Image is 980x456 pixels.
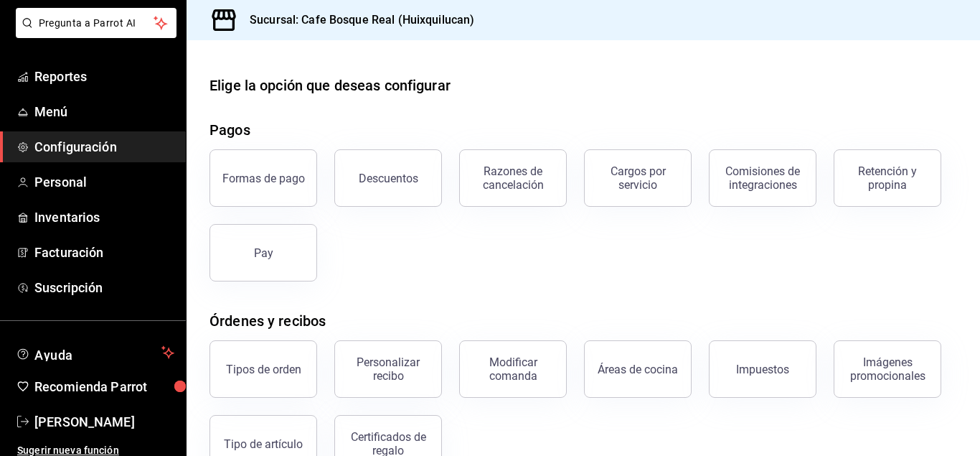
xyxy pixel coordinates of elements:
[222,172,305,185] div: Formas de pago
[34,102,174,121] span: Menú
[843,164,932,192] div: Retención y propina
[10,26,176,41] a: Pregunta a Parrot AI
[459,149,567,207] button: Razones de cancelación
[344,355,433,383] div: Personalizar recibo
[34,412,174,432] span: [PERSON_NAME]
[459,340,567,398] button: Modificar comanda
[209,75,451,96] div: Elige la opción que deseas configurar
[209,224,317,281] button: Pay
[584,149,692,207] button: Cargos por servicio
[334,340,442,398] button: Personalizar recibo
[238,11,474,29] h3: Sucursal: Cafe Bosque Real (Huixquilucan)
[598,363,678,376] div: Áreas de cocina
[39,16,154,31] span: Pregunta a Parrot AI
[709,149,816,207] button: Comisiones de integraciones
[34,137,174,157] span: Configuración
[843,355,932,383] div: Imágenes promocionales
[736,363,789,376] div: Impuestos
[16,8,176,38] button: Pregunta a Parrot AI
[34,208,174,227] span: Inventarios
[834,149,941,207] button: Retención y propina
[334,149,442,207] button: Descuentos
[468,355,557,383] div: Modificar comanda
[834,340,941,398] button: Imágenes promocionales
[584,340,692,398] button: Áreas de cocina
[209,310,326,332] div: Órdenes y recibos
[34,172,174,192] span: Personal
[34,67,174,86] span: Reportes
[34,243,174,262] span: Facturación
[34,278,174,297] span: Suscripción
[34,377,174,396] span: Recomienda Parrot
[209,149,317,207] button: Formas de pago
[468,164,557,192] div: Razones de cancelación
[709,340,816,398] button: Impuestos
[359,172,418,185] div: Descuentos
[593,164,682,192] div: Cargos por servicio
[209,340,317,398] button: Tipos de orden
[226,363,301,376] div: Tipos de orden
[34,344,156,361] span: Ayuda
[254,246,273,260] div: Pay
[209,119,250,141] div: Pagos
[224,437,303,451] div: Tipo de artículo
[718,164,807,192] div: Comisiones de integraciones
